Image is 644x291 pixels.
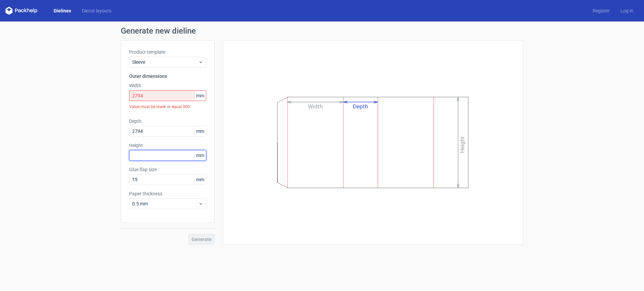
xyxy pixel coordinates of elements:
text: Width [308,103,323,110]
label: Glue flap size [129,166,206,173]
a: Diecut layouts [76,7,117,14]
span: mm [194,126,206,136]
label: Height [129,142,206,149]
h1: Generate new dieline [121,27,523,35]
label: Product template [129,49,206,55]
label: Paper thickness [129,190,206,197]
label: Width [129,82,206,89]
h3: Outer dimensions [129,73,206,80]
span: 0.5 mm [132,200,198,207]
a: Register [587,7,615,14]
span: mm [194,175,206,185]
div: Value must be lower or equal 500 [129,101,206,112]
text: Depth [353,103,368,110]
label: Depth [129,118,206,125]
text: Height [459,136,466,153]
span: mm [194,91,206,101]
a: Log in [615,7,639,14]
a: Dielines [48,7,76,14]
span: mm [194,150,206,160]
span: Sleeve [132,59,198,65]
